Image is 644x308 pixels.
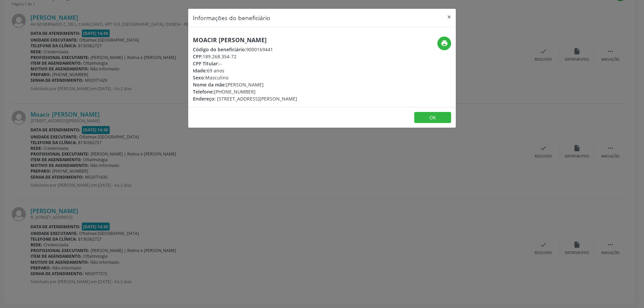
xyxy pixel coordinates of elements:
span: Código do beneficiário: [193,46,246,53]
button: print [437,37,451,50]
div: Masculino [193,74,297,81]
div: [PERSON_NAME] [193,81,297,88]
span: Telefone: [193,88,214,95]
h5: Informações do beneficiário [193,13,270,22]
div: 69 anos [193,67,297,74]
span: Nome da mãe: [193,81,226,88]
span: CPF Titular: [193,60,219,67]
div: 189.268.354-72 [193,53,297,60]
span: CPF: [193,53,203,60]
h5: Moacir [PERSON_NAME] [193,37,297,44]
i: print [441,40,448,47]
button: OK [414,112,451,123]
button: Close [442,9,456,25]
span: Endereço: [193,96,216,102]
span: Idade: [193,67,207,74]
div: 9000169441 [193,46,297,53]
span: [STREET_ADDRESS][PERSON_NAME] [217,96,297,102]
span: Sexo: [193,74,205,81]
div: -- [193,60,297,67]
div: [PHONE_NUMBER] [193,88,297,95]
